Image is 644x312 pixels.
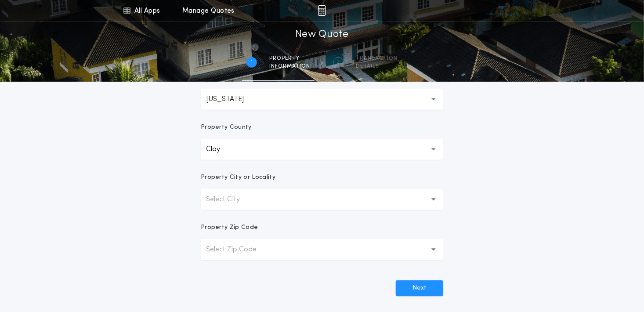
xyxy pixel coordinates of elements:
span: Transaction [356,55,398,62]
button: Select Zip Code [201,239,443,260]
h2: 2 [337,59,340,66]
button: Select City [201,189,443,210]
p: [US_STATE] [206,94,258,105]
h2: 1 [251,59,253,66]
p: Property County [201,123,252,132]
button: Clay [201,139,443,160]
img: img [318,5,326,16]
button: [US_STATE] [201,89,443,110]
span: details [356,63,398,70]
span: information [269,63,310,70]
p: Select City [206,194,254,205]
span: Property [269,55,310,62]
button: Next [396,280,443,296]
p: Select Zip Code [206,244,271,255]
img: vs-icon [486,6,519,15]
h1: New Quote [295,28,349,42]
p: Property City or Locality [201,173,275,182]
p: Property Zip Code [201,223,258,232]
p: Clay [206,144,234,155]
